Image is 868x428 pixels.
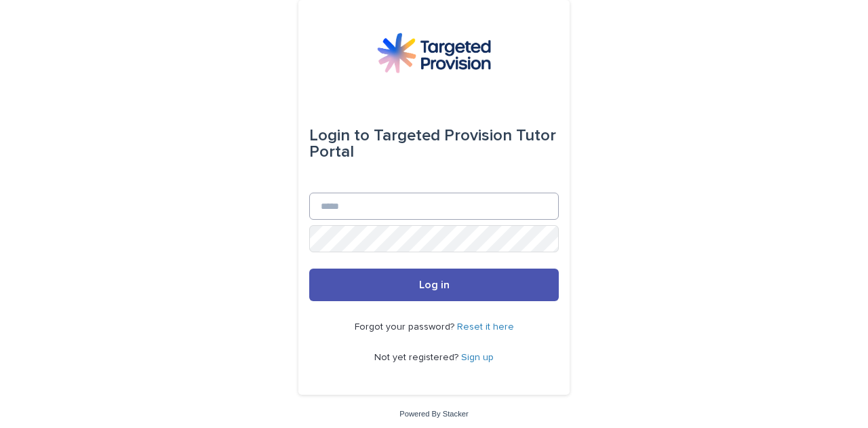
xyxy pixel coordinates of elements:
[457,322,514,332] a: Reset it here
[355,322,457,332] span: Forgot your password?
[419,279,450,290] span: Log in
[309,128,370,144] span: Login to
[461,353,494,362] a: Sign up
[377,33,491,73] img: M5nRWzHhSzIhMunXDL62
[399,410,468,418] a: Powered By Stacker
[309,269,559,301] button: Log in
[374,353,461,362] span: Not yet registered?
[309,117,559,171] div: Targeted Provision Tutor Portal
